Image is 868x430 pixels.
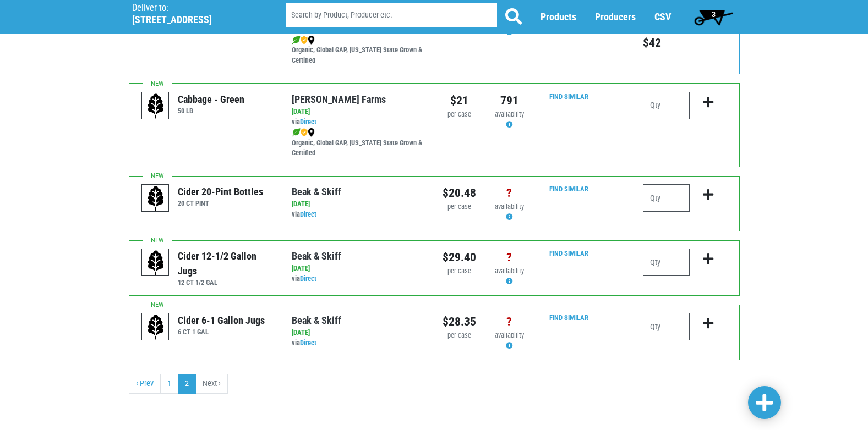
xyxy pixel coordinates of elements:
span: availability [495,331,524,339]
span: availability [495,202,524,211]
h5: [STREET_ADDRESS] [132,14,258,26]
a: Direct [300,118,316,126]
a: Find Similar [549,185,588,193]
div: via [292,338,425,349]
a: Products [541,12,576,23]
input: Qty [643,313,690,340]
span: availability [495,110,524,118]
a: Producers [595,12,636,23]
div: per case [443,109,476,120]
a: Beak & Skiff [292,186,341,197]
h5: Total price [643,36,690,50]
div: $20.48 [443,184,476,202]
img: placeholder-variety-43d6402dacf2d531de610a020419775a.svg [142,249,170,277]
a: 2 [178,374,196,394]
img: placeholder-variety-43d6402dacf2d531de610a020419775a.svg [142,185,170,212]
input: Qty [643,92,690,119]
img: safety-e55c860ca8c00a9c171001a62a92dabd.png [301,36,308,45]
div: 791 [493,92,526,109]
div: Cabbage - Green [178,92,244,107]
h6: 20 CT PINT [178,199,263,207]
nav: pager [129,374,740,394]
input: Qty [643,249,690,276]
div: [DATE] [292,328,425,338]
img: placeholder-variety-43d6402dacf2d531de610a020419775a.svg [142,313,170,341]
img: safety-e55c860ca8c00a9c171001a62a92dabd.png [301,128,308,137]
div: via [292,274,425,284]
div: ? [493,313,526,330]
img: leaf-e5c59151409436ccce96b2ca1b28e03c.png [292,128,301,137]
input: Search by Product, Producer etc. [286,3,497,28]
input: Qty [643,184,690,212]
p: Deliver to: [132,3,258,14]
div: [DATE] [292,107,425,117]
h6: 6 CT 1 GAL [178,328,265,336]
a: Direct [300,339,316,347]
div: Organic, Global GAP, [US_STATE] State Grown & Certified [292,128,425,159]
div: [DATE] [292,199,425,210]
img: map_marker-0e94453035b3232a4d21701695807de9.png [308,128,315,137]
a: 3 [689,6,738,28]
h6: 12 CT 1/2 GAL [178,278,275,286]
a: previous [129,374,161,394]
div: Cider 12-1/2 Gallon Jugs [178,249,275,278]
div: [DATE] [292,263,425,274]
a: CSV [654,12,671,23]
div: Cider 6-1 Gallon Jugs [178,313,265,328]
a: Find Similar [549,92,588,101]
div: $21 [443,92,476,109]
img: map_marker-0e94453035b3232a4d21701695807de9.png [308,36,315,45]
a: Find Similar [549,313,588,322]
h6: 50 LB [178,107,244,115]
div: Cider 20-Pint Bottles [178,184,263,199]
a: 1 [160,374,178,394]
img: leaf-e5c59151409436ccce96b2ca1b28e03c.png [292,36,301,45]
div: via [292,117,425,128]
div: per case [443,266,476,277]
span: 3 [712,10,716,19]
a: Beak & Skiff [292,315,341,326]
div: per case [443,202,476,212]
div: via [292,210,425,220]
a: Direct [300,274,316,283]
div: ? [493,249,526,266]
div: $29.40 [443,249,476,266]
div: ? [493,184,526,202]
a: Beak & Skiff [292,250,341,262]
a: Direct [300,210,316,218]
a: Find Similar [549,249,588,257]
span: availability [495,267,524,275]
img: placeholder-variety-43d6402dacf2d531de610a020419775a.svg [142,92,170,120]
a: [PERSON_NAME] Farms [292,93,386,105]
div: per case [443,330,476,341]
div: Organic, Global GAP, [US_STATE] State Grown & Certified [292,35,425,66]
div: $28.35 [443,313,476,330]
